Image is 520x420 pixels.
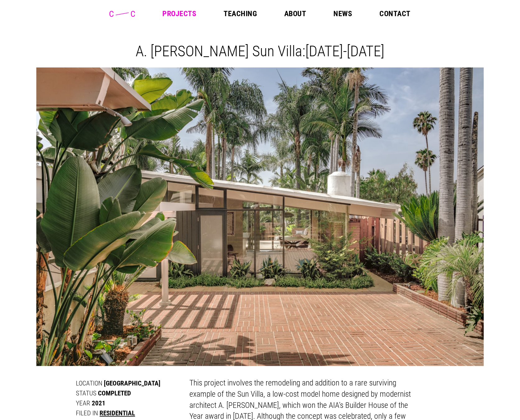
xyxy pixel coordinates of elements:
[98,389,131,397] span: Completed
[100,409,135,417] a: Residential
[162,10,196,17] a: Projects
[92,399,105,407] span: 2021
[104,379,160,387] span: [GEOGRAPHIC_DATA]
[224,10,257,17] a: Teaching
[379,10,410,17] a: Contact
[76,399,90,407] span: Year
[41,42,479,60] h1: A. [PERSON_NAME] Sun Villa:[DATE]-[DATE]
[76,409,98,417] span: Filed in
[333,10,352,17] a: News
[162,10,410,17] nav: Main Menu
[284,10,306,17] a: About
[76,379,102,387] span: Location
[76,389,96,397] span: Status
